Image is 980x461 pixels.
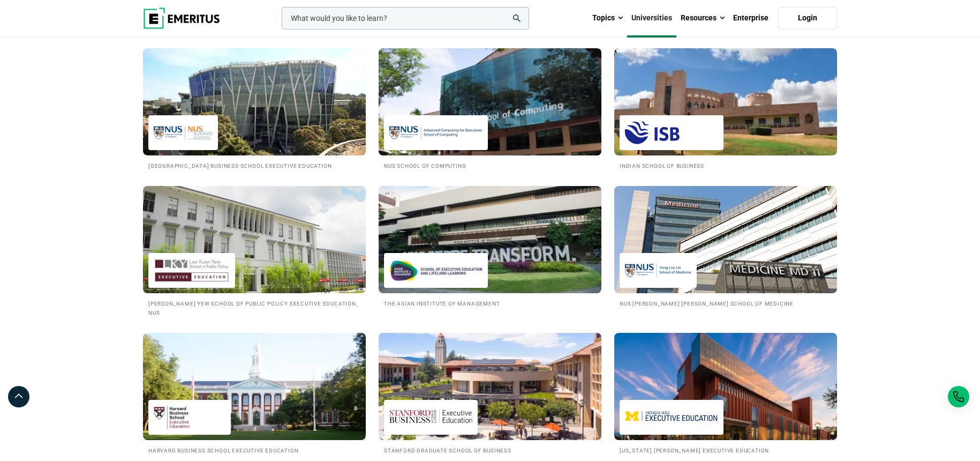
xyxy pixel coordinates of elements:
[614,333,837,455] a: Universities We Work With Michigan Ross Executive Education [US_STATE] [PERSON_NAME] Executive Ed...
[143,186,366,317] a: Universities We Work With Lee Kuan Yew School of Public Policy Executive Education, NUS [PERSON_N...
[154,405,225,429] img: Harvard Business School Executive Education
[379,333,601,440] img: Universities We Work With
[625,258,691,282] img: NUS Yong Loo Lin School of Medicine
[143,333,366,440] img: Universities We Work With
[379,186,601,293] img: Universities We Work With
[154,121,213,145] img: National University of Singapore Business School Executive Education
[143,186,366,293] img: Universities We Work With
[148,161,360,170] h2: [GEOGRAPHIC_DATA] Business School Executive Education
[148,299,360,317] h2: [PERSON_NAME] Yew School of Public Policy Executive Education, NUS
[143,333,366,455] a: Universities We Work With Harvard Business School Executive Education Harvard Business School Exe...
[154,258,230,282] img: Lee Kuan Yew School of Public Policy Executive Education, NUS
[614,186,837,308] a: Universities We Work With NUS Yong Loo Lin School of Medicine NUS [PERSON_NAME] [PERSON_NAME] Sch...
[384,299,596,308] h2: The Asian Institute of Management
[367,43,613,161] img: Universities We Work With
[620,445,832,455] h2: [US_STATE] [PERSON_NAME] Executive Education
[778,7,837,29] a: Login
[620,299,832,308] h2: NUS [PERSON_NAME] [PERSON_NAME] School of Medicine
[614,48,837,170] a: Universities We Work With Indian School of Business Indian School of Business
[614,333,837,440] img: Universities We Work With
[282,7,529,29] input: woocommerce-product-search-field-0
[379,48,601,170] a: Universities We Work With NUS School of Computing NUS School of Computing
[143,48,366,155] img: Universities We Work With
[625,405,718,429] img: Michigan Ross Executive Education
[389,121,483,145] img: NUS School of Computing
[384,161,596,170] h2: NUS School of Computing
[620,161,832,170] h2: Indian School of Business
[389,405,472,429] img: Stanford Graduate School of Business
[379,186,601,308] a: Universities We Work With Asian Institute of Management The Asian Institute of Management
[379,333,601,455] a: Universities We Work With Stanford Graduate School of Business Stanford Graduate School of Business
[625,121,718,145] img: Indian School of Business
[384,445,596,455] h2: Stanford Graduate School of Business
[614,48,837,155] img: Universities We Work With
[143,48,366,170] a: Universities We Work With National University of Singapore Business School Executive Education [G...
[389,258,483,282] img: Asian Institute of Management
[614,186,837,293] img: Universities We Work With
[148,445,360,455] h2: Harvard Business School Executive Education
